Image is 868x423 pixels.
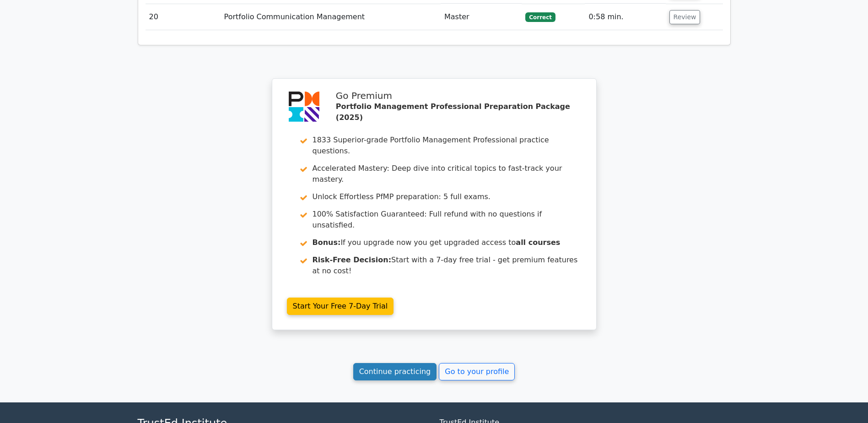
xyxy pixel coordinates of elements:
[287,298,394,315] a: Start Your Free 7-Day Trial
[525,12,555,22] span: Correct
[669,10,701,24] button: Review
[221,4,441,30] td: Portfolio Communication Management
[353,363,437,380] a: Continue practicing
[439,363,515,380] a: Go to your profile
[441,4,522,30] td: Master
[146,4,221,30] td: 20
[585,4,665,30] td: 0:58 min.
